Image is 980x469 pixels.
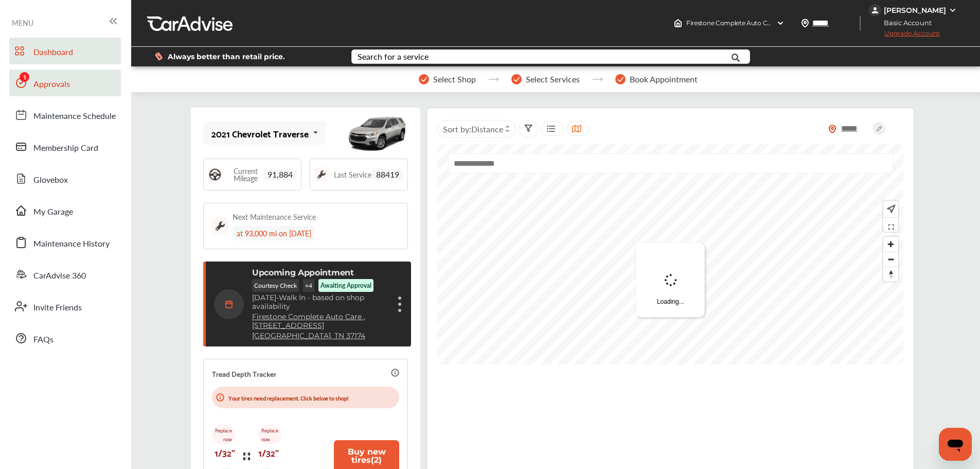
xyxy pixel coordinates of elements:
span: FAQs [33,333,54,346]
span: - [276,293,279,302]
span: 88419 [372,169,403,180]
a: Glovebox [9,165,121,192]
img: header-down-arrow.9dd2ce7d.svg [776,19,785,27]
canvas: Map [437,144,903,364]
span: Membership Card [33,142,98,155]
p: Awaiting Approval [320,281,371,290]
span: Reset bearing to north [883,267,898,282]
img: steering_logo [208,167,222,182]
a: [GEOGRAPHIC_DATA], TN 37174 [252,332,365,340]
img: recenter.ce011a49.svg [885,203,896,215]
img: maintenance_logo [314,167,329,182]
span: Dashboard [33,46,73,59]
span: Maintenance Schedule [33,110,116,123]
p: 1/32" [215,444,235,460]
p: Replace now [258,425,281,444]
span: Distance [471,123,503,135]
a: Membership Card [9,133,121,160]
img: jVpblrzwTbfkPYzPPzSLxeg0AAAAASUVORK5CYII= [869,4,881,16]
p: Tread Depth Tracker [212,368,276,379]
span: Select Shop [433,75,476,84]
p: 1/32" [258,444,279,460]
img: calendar-icon.35d1de04.svg [214,289,244,319]
a: Firestone Complete Auto Care ,[STREET_ADDRESS] [252,312,388,330]
p: Walk In - based on shop availability [252,293,388,311]
span: Maintenance History [33,237,110,251]
a: Dashboard [9,38,121,64]
div: Search for a service [358,53,429,61]
a: Maintenance History [9,229,121,256]
span: CarAdvise 360 [33,269,86,283]
div: Loading... [636,243,705,317]
span: MENU [12,19,33,27]
a: CarAdvise 360 [9,261,121,288]
img: dollor_label_vector.a70140d1.svg [155,52,163,61]
span: [DATE] [252,293,276,302]
img: stepper-checkmark.b5569197.svg [615,74,626,84]
button: Reset bearing to north [883,267,898,282]
img: stepper-arrow.e24c07c6.svg [488,77,499,81]
span: Upgrade Account [869,29,940,42]
p: Your tires need replacement. Click below to shop! [228,393,348,403]
span: Glovebox [33,173,68,187]
img: header-home-logo.8d720a4f.svg [674,19,682,27]
a: My Garage [9,197,121,224]
p: Replace now [212,425,235,444]
span: Always better than retail price. [168,53,285,60]
a: Maintenance Schedule [9,101,121,128]
div: at 93,000 mi on [DATE] [233,226,315,240]
img: stepper-arrow.e24c07c6.svg [592,77,603,81]
iframe: Button to launch messaging window [939,428,972,461]
span: Current Mileage [227,167,263,182]
span: Firestone Complete Auto Care , [STREET_ADDRESS] [GEOGRAPHIC_DATA] , TN 37174 [686,19,933,27]
img: mobile_13762_st0640_046.png [346,110,408,157]
span: My Garage [33,205,73,219]
p: + 4 [303,279,314,292]
div: Next Maintenance Service [233,212,316,222]
img: location_vector.a44bc228.svg [801,19,809,27]
p: Upcoming Appointment [252,268,354,277]
a: FAQs [9,325,121,352]
button: Zoom in [883,237,898,252]
span: Book Appointment [630,75,698,84]
img: tire_track_logo.b900bcbc.svg [243,451,250,460]
span: Select Services [526,75,580,84]
a: Invite Friends [9,293,121,320]
span: Approvals [33,78,70,91]
span: Last Service [334,171,371,178]
span: 91,884 [263,169,297,180]
div: [PERSON_NAME] [884,6,946,15]
span: Invite Friends [33,301,82,315]
span: Basic Account [870,18,939,28]
div: 2021 Chevrolet Traverse [211,128,309,138]
img: stepper-checkmark.b5569197.svg [419,74,429,84]
img: WGsFRI8htEPBVLJbROoPRyZpYNWhNONpIPPETTm6eUC0GeLEiAAAAAElFTkSuQmCC [949,6,957,14]
p: Courtesy Check [252,279,299,292]
img: stepper-checkmark.b5569197.svg [511,74,522,84]
img: header-divider.bc55588e.svg [860,15,861,31]
a: Approvals [9,70,121,96]
img: maintenance_logo [212,218,228,234]
img: location_vector_orange.38f05af8.svg [828,125,836,133]
button: Zoom out [883,252,898,267]
span: Sort by : [443,123,503,135]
